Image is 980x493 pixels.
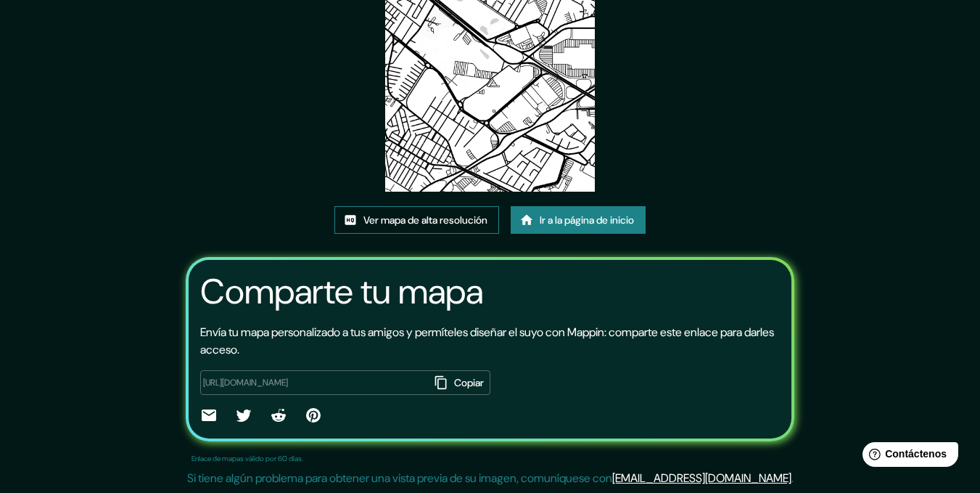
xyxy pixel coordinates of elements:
[454,376,484,389] font: Copiar
[851,436,964,477] iframe: Lanzador de widgets de ayuda
[200,325,774,357] font: Envía tu mapa personalizado a tus amigos y permíteles diseñar el suyo con Mappin: comparte este e...
[187,470,612,486] font: Si tiene algún problema para obtener una vista previa de su imagen, comuníquese con
[334,206,499,234] a: Ver mapa de alta resolución
[192,454,303,463] font: Enlace de mapas válido por 60 días.
[511,206,646,234] a: Ir a la página de inicio
[363,214,487,227] font: Ver mapa de alta resolución
[540,214,634,227] font: Ir a la página de inicio
[430,370,490,395] button: Copiar
[200,269,483,314] font: Comparte tu mapa
[791,470,794,486] font: .
[612,470,791,486] a: [EMAIL_ADDRESS][DOMAIN_NAME]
